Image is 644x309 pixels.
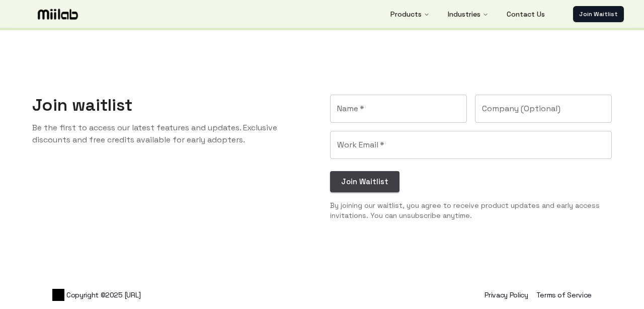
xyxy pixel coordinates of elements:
button: Products [382,4,438,24]
p: By joining our waitlist, you agree to receive product updates and early access invitations. You c... [330,200,612,220]
img: Logo [36,7,80,22]
a: Join Waitlist [573,6,624,22]
p: Be the first to access our latest features and updates. Exclusive discounts and free credits avai... [32,122,314,146]
a: Logo [20,7,96,22]
a: [URL] [125,290,141,300]
button: Industries [440,4,497,24]
h2: Join waitlist [32,95,314,116]
a: Privacy Policy [485,290,528,299]
img: Logo [52,289,64,301]
span: Copyright © 2025 [52,289,141,301]
a: Contact Us [499,4,553,24]
a: Terms of Service [536,290,592,299]
button: Join Waitlist [330,171,399,192]
nav: Main [382,4,553,24]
